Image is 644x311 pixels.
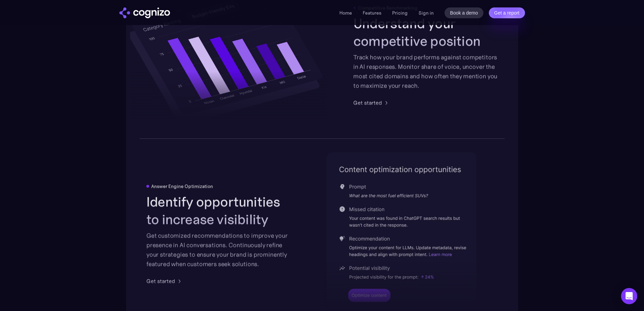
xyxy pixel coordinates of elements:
[489,7,525,18] a: Get a report
[339,10,352,16] a: Home
[146,277,175,285] div: Get started
[151,183,213,189] div: Answer Engine Optimization
[392,10,408,16] a: Pricing
[353,15,498,50] h2: Understand your competitive position
[119,7,170,18] a: home
[353,52,498,90] div: Track how your brand performs against competitors in AI responses. Monitor share of voice, uncove...
[445,7,483,18] a: Book a demo
[419,9,434,17] a: Sign in
[146,193,291,228] h2: Identify opportunities to increase visibility
[119,7,170,18] img: cognizo logo
[353,98,390,107] a: Get started
[146,231,291,269] div: Get customized recommendations to improve your presence in AI conversations. Continuously refine ...
[621,288,637,304] div: Open Intercom Messenger
[363,10,381,16] a: Features
[353,98,382,107] div: Get started
[146,277,183,285] a: Get started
